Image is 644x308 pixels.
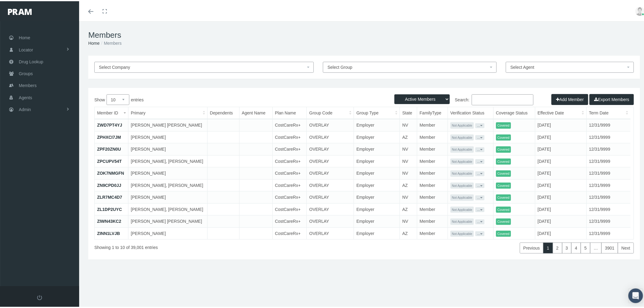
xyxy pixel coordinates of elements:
td: NV [400,214,417,226]
a: 5 [581,241,590,252]
td: [PERSON_NAME] [128,142,207,154]
a: ZL1DP2UYC [97,206,122,211]
div: Open Intercom Messenger [628,287,643,302]
span: Covered [496,121,511,128]
th: Verification Status [448,106,493,118]
td: Member [417,202,448,214]
td: CostCareRx+ [272,130,307,142]
span: Covered [496,181,511,188]
span: Members [19,79,37,90]
a: ZLR7MC4D7 [97,194,122,198]
a: ZPF20ZN0U [97,145,121,150]
th: Effective Date: activate to sort column ascending [535,106,586,118]
td: AZ [400,202,417,214]
td: Member [417,226,448,238]
a: 4 [571,241,581,252]
th: Group Type: activate to sort column ascending [354,106,400,118]
a: 3 [562,241,572,252]
td: CostCareRx+ [272,178,307,190]
td: [PERSON_NAME], [PERSON_NAME] [128,178,207,190]
a: ZIWN43KC2 [97,218,121,222]
td: [DATE] [535,154,586,166]
td: Member [417,154,448,166]
td: NV [400,190,417,202]
span: Select Company [99,64,130,68]
th: Term Date: activate to sort column ascending [586,106,631,118]
a: 1 [543,241,553,252]
span: Not Applicable [450,121,474,128]
a: ZPHXCI7JM [97,134,121,138]
span: Covered [496,205,511,212]
td: Employer [354,202,400,214]
td: [DATE] [535,202,586,214]
td: 12/31/9999 [586,154,631,166]
button: ... [475,230,485,235]
td: [PERSON_NAME] [PERSON_NAME] [128,214,207,226]
td: [DATE] [535,190,586,202]
td: Employer [354,130,400,142]
td: CostCareRx+ [272,226,307,238]
td: Member [417,118,448,130]
td: 12/31/9999 [586,190,631,202]
td: 12/31/9999 [586,118,631,130]
td: [PERSON_NAME] [128,190,207,202]
td: AZ [400,226,417,238]
td: Employer [354,190,400,202]
td: OVERLAY [307,202,354,214]
td: Employer [354,142,400,154]
td: OVERLAY [307,154,354,166]
button: ... [475,218,485,223]
button: ... [475,122,485,127]
th: Coverage Status [493,106,535,118]
span: Groups [19,67,33,78]
span: Not Applicable [450,133,474,140]
td: Member [417,190,448,202]
td: [PERSON_NAME], [PERSON_NAME] [128,202,207,214]
td: OVERLAY [307,130,354,142]
span: Covered [496,157,511,164]
td: OVERLAY [307,166,354,178]
td: [DATE] [535,226,586,238]
td: [PERSON_NAME] [128,166,207,178]
span: Not Applicable [450,145,474,152]
td: Employer [354,154,400,166]
span: Covered [496,193,511,200]
th: Agent Name [239,106,272,118]
span: Locator [19,43,33,54]
td: [DATE] [535,130,586,142]
td: AZ [400,130,417,142]
input: Search: [472,93,534,104]
label: Search: [364,93,534,104]
td: OVERLAY [307,118,354,130]
span: Covered [496,145,511,152]
th: FamilyType [417,106,448,118]
td: Employer [354,178,400,190]
th: Group Code: activate to sort column ascending [307,106,354,118]
span: Not Applicable [450,229,474,236]
td: CostCareRx+ [272,118,307,130]
a: ZOK7NMGFN [97,170,124,174]
button: ... [475,206,485,211]
th: State [400,106,417,118]
td: [DATE] [535,178,586,190]
span: Not Applicable [450,157,474,164]
button: Export Members [590,93,634,104]
td: [PERSON_NAME] [128,226,207,238]
td: Employer [354,118,400,130]
td: [PERSON_NAME] [128,130,207,142]
td: OVERLAY [307,190,354,202]
td: CostCareRx+ [272,190,307,202]
td: OVERLAY [307,178,354,190]
td: Employer [354,226,400,238]
td: CostCareRx+ [272,154,307,166]
td: OVERLAY [307,142,354,154]
td: CostCareRx+ [272,142,307,154]
td: CostCareRx+ [272,214,307,226]
h1: Members [88,29,640,39]
label: Show entries [94,93,364,104]
span: Covered [496,133,511,140]
td: 12/31/9999 [586,214,631,226]
select: Showentries [107,93,129,104]
td: 12/31/9999 [586,202,631,214]
span: Not Applicable [450,169,474,176]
